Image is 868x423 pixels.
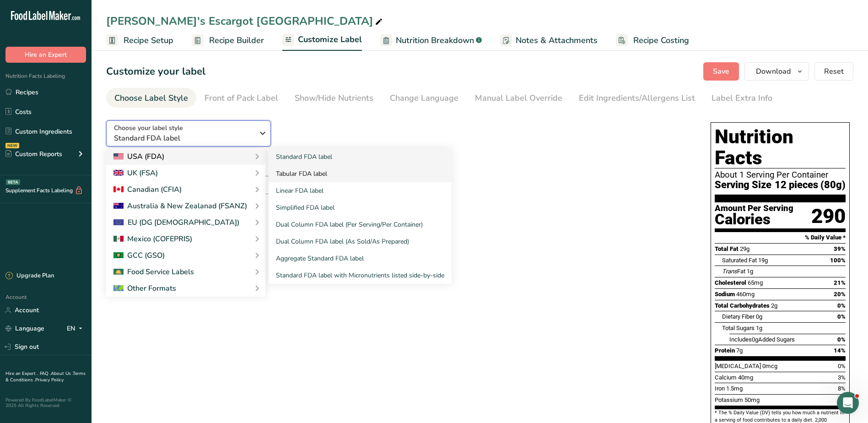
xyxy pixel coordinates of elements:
div: Calories [715,213,793,226]
a: About Us . [51,370,73,377]
span: 2g [771,302,777,309]
span: Sodium [715,291,735,298]
span: Protein [715,347,735,354]
span: 0% [838,363,846,369]
span: Choose your label style [114,123,183,133]
a: Nutrition Breakdown [380,30,482,51]
span: 7g [736,347,743,354]
span: Reset [824,66,844,77]
span: Recipe Costing [633,34,689,47]
div: About 1 Serving Per Container [715,170,846,179]
span: Cholesterol [715,279,746,286]
span: 29g [740,245,749,252]
span: 460mg [736,291,755,298]
div: 290 [811,204,846,228]
div: UK (FSA) [113,168,158,179]
a: Tabular FDA label [269,165,452,182]
div: Food Service Labels [113,266,194,277]
span: Dietary Fiber [722,313,755,320]
span: Save [713,66,729,77]
div: Show/Hide Nutrients [295,92,373,104]
div: Australia & New Zealanad (FSANZ) [113,201,247,211]
span: Nutrition Breakdown [396,34,474,47]
div: Front of Pack Label [205,92,278,104]
span: Download [756,66,791,77]
div: Canadian (CFIA) [113,184,182,195]
span: 65mg [748,279,763,286]
div: Amount Per Serving [715,204,793,213]
span: 40mg [738,374,753,381]
span: 0% [837,302,846,309]
button: Reset [814,62,853,81]
div: Choose Label Style [114,92,188,104]
a: Customize Label [282,29,362,51]
button: Hire an Expert [5,47,86,63]
span: Potassium [715,396,743,403]
a: Recipe Builder [192,30,264,51]
span: Saturated Fat [722,257,757,264]
div: Powered By FoodLabelMaker © 2025 All Rights Reserved [5,397,86,408]
span: 8% [838,385,846,392]
span: Total Sugars [722,325,755,331]
div: Mexico (COFEPRIS) [113,233,192,244]
div: BETA [6,179,20,185]
a: Dual Column FDA label (As Sold/As Prepared) [269,233,452,250]
span: Calcium [715,374,737,381]
h1: Customize your label [106,64,205,79]
span: 0% [837,313,846,320]
section: % Daily Value * [715,232,846,243]
iframe: Intercom live chat [837,392,859,414]
a: Standard FDA label with Micronutrients listed side-by-side [269,267,452,284]
a: FAQ . [40,370,51,377]
div: Other Formats [113,283,176,294]
a: Recipe Costing [616,30,689,51]
span: 1g [747,268,753,275]
div: Change Language [390,92,458,104]
div: NEW [5,143,19,148]
a: Aggregate Standard FDA label [269,250,452,267]
img: 2Q== [113,252,124,259]
i: Trans [722,268,737,275]
div: EN [67,323,86,334]
div: [PERSON_NAME]'s Escargot [GEOGRAPHIC_DATA] [106,13,384,29]
button: Download [744,62,809,81]
div: Upgrade Plan [5,271,54,281]
span: 20% [834,291,846,298]
h1: Nutrition Facts [715,126,846,168]
span: 19g [758,257,768,264]
span: 14% [834,347,846,354]
span: Total Fat [715,245,739,252]
span: Recipe Setup [124,34,173,47]
span: 39% [834,245,846,252]
a: Terms & Conditions . [5,370,86,383]
span: Iron [715,385,725,392]
span: 12 pieces (80g) [775,179,846,191]
span: Recipe Builder [209,34,264,47]
span: Serving Size [715,179,771,191]
div: Label Extra Info [712,92,772,104]
span: 0g [756,313,762,320]
a: Linear FDA label [269,182,452,199]
div: Edit Ingredients/Allergens List [579,92,695,104]
span: [MEDICAL_DATA] [715,363,761,369]
span: 1.5mg [726,385,743,392]
a: Notes & Attachments [500,30,598,51]
span: 1g [756,325,762,331]
span: Includes Added Sugars [729,336,795,343]
span: 0g [752,336,758,343]
a: Hire an Expert . [5,370,38,377]
span: 50mg [744,396,760,403]
a: Privacy Policy [35,377,64,383]
div: GCC (GSO) [113,250,165,261]
span: 0% [837,336,846,343]
div: Custom Reports [5,149,62,159]
span: 3% [838,374,846,381]
a: Simplified FDA label [269,199,452,216]
span: Notes & Attachments [516,34,598,47]
span: Total Carbohydrates [715,302,770,309]
a: Recipe Setup [106,30,173,51]
a: Dual Column FDA label (Per Serving/Per Container) [269,216,452,233]
button: Save [703,62,739,81]
div: Manual Label Override [475,92,562,104]
span: Fat [722,268,745,275]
